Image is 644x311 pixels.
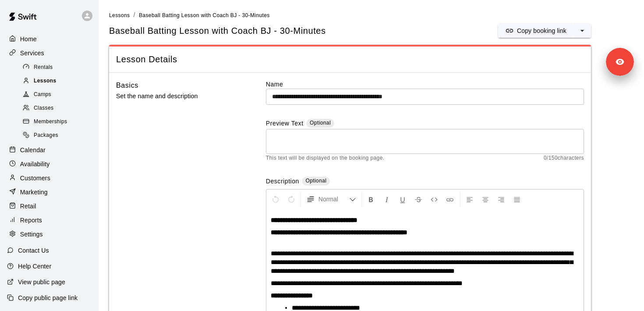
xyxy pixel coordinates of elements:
button: Justify Align [510,191,524,207]
span: Packages [34,131,58,140]
span: Optional [305,178,326,184]
button: Formatting Options [303,191,360,207]
span: 0 / 150 characters [544,154,584,163]
span: This text will be displayed on the booking page. [266,154,385,163]
span: Lesson Details [116,54,584,65]
a: Lessons [21,74,99,88]
button: Right Align [494,191,509,207]
div: Classes [21,102,95,114]
button: Redo [284,191,299,207]
label: Description [266,177,299,187]
a: Packages [21,129,99,143]
p: Help Center [18,262,51,271]
button: Left Align [462,191,477,207]
a: Customers [7,172,92,185]
span: Classes [34,104,53,113]
p: View public page [18,278,65,286]
a: Memberships [21,115,99,129]
div: Packages [21,129,95,142]
span: Lessons [109,12,130,18]
a: Retail [7,200,92,213]
a: Lessons [109,11,130,18]
p: Marketing [20,188,48,197]
a: Classes [21,102,99,115]
button: Undo [268,191,283,207]
nav: breadcrumb [109,11,633,20]
p: Calendar [20,146,46,154]
span: Normal [318,195,349,204]
h6: Basics [116,80,138,91]
p: Copy public page link [18,293,78,302]
button: Center Align [478,191,493,207]
span: Rentals [34,63,53,72]
button: Format Strikethrough [411,191,426,207]
span: Lessons [34,77,57,86]
a: Reports [7,214,92,227]
p: Retail [20,202,36,211]
a: Calendar [7,143,92,157]
a: Rentals [21,61,99,74]
a: Home [7,32,92,46]
p: Reports [20,216,42,225]
button: Insert Link [442,191,457,207]
li: / [134,11,135,20]
label: Preview Text [266,119,304,129]
button: Copy booking link [498,24,573,38]
button: Format Bold [364,191,379,207]
a: Settings [7,228,92,241]
button: Insert Code [427,191,442,207]
a: Camps [21,88,99,102]
span: Camps [34,90,51,99]
button: Format Underline [395,191,410,207]
p: Home [20,35,37,43]
p: Contact Us [18,246,49,255]
h5: Baseball Batting Lesson with Coach BJ - 30-Minutes [109,25,326,37]
p: Settings [20,230,43,239]
a: Availability [7,157,92,171]
div: Lessons [21,75,95,87]
span: Memberships [34,118,67,126]
span: Optional [310,120,331,126]
div: split button [498,24,591,38]
a: Marketing [7,186,92,199]
p: Services [20,49,44,57]
div: Rentals [21,61,95,74]
button: Format Italics [379,191,394,207]
p: Copy booking link [517,26,566,35]
a: Services [7,46,92,60]
p: Customers [20,174,50,182]
p: Set the name and description [116,91,238,102]
p: Availability [20,160,50,168]
div: Camps [21,89,95,101]
label: Name [266,80,584,89]
div: Memberships [21,116,95,128]
span: Baseball Batting Lesson with Coach BJ - 30-Minutes [139,12,270,18]
button: select merge strategy [573,24,591,38]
